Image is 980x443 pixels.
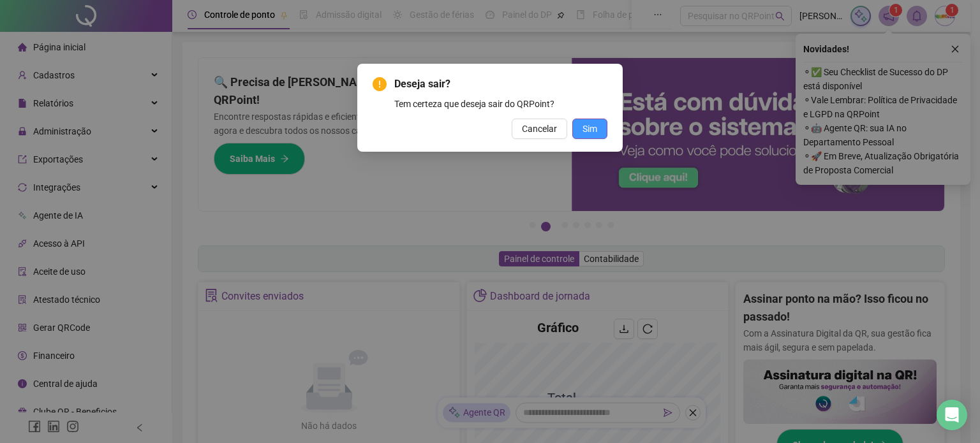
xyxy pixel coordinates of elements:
[572,119,607,139] button: Sim
[512,119,567,139] button: Cancelar
[394,76,607,92] span: Deseja sair?
[583,122,597,136] span: Sim
[373,77,387,91] span: exclamation-circle
[394,97,607,111] div: Tem certeza que deseja sair do QRPoint?
[522,122,557,136] span: Cancelar
[937,400,967,430] div: Open Intercom Messenger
